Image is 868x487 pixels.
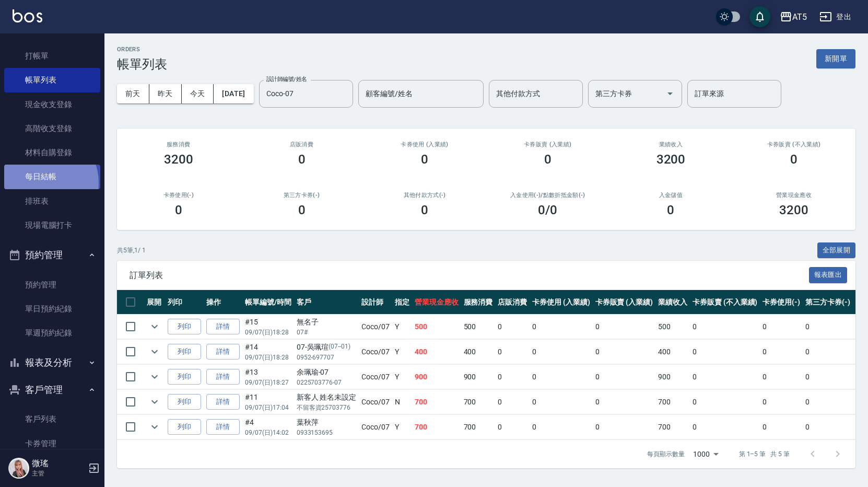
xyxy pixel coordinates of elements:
[4,407,100,431] a: 客戶列表
[530,390,593,414] td: 0
[593,390,656,414] td: 0
[242,340,294,364] td: #14
[4,213,100,237] a: 現場電腦打卡
[689,440,722,468] div: 1000
[242,290,294,315] th: 帳單編號/時間
[4,273,100,297] a: 預約管理
[164,152,193,167] h3: 3200
[297,353,357,362] p: 0952-697707
[690,415,760,439] td: 0
[4,241,100,269] button: 預約管理
[4,432,100,456] a: 卡券管理
[760,415,803,439] td: 0
[803,290,853,315] th: 第三方卡券(-)
[4,141,100,165] a: 材料自購登錄
[4,44,100,68] a: 打帳單
[168,344,201,360] button: 列印
[130,270,809,281] span: 訂單列表
[168,369,201,385] button: 列印
[421,152,428,167] h3: 0
[147,394,162,410] button: expand row
[530,340,593,364] td: 0
[165,290,204,315] th: 列印
[130,192,228,199] h2: 卡券使用(-)
[147,319,162,334] button: expand row
[690,290,760,315] th: 卡券販賣 (不入業績)
[655,315,690,339] td: 500
[461,315,496,339] td: 500
[245,378,291,387] p: 09/07 (日) 18:27
[359,315,392,339] td: Coco /07
[297,428,357,437] p: 0933153695
[242,390,294,414] td: #11
[622,141,720,148] h2: 業績收入
[690,340,760,364] td: 0
[816,49,855,68] button: 新開單
[4,165,100,189] a: 每日結帳
[297,328,357,337] p: 07#
[117,57,167,72] h3: 帳單列表
[245,353,291,362] p: 09/07 (日) 18:28
[544,152,552,167] h3: 0
[253,192,351,199] h2: 第三方卡券(-)
[206,344,240,360] a: 詳情
[245,428,291,437] p: 09/07 (日) 14:02
[149,84,182,103] button: 昨天
[593,415,656,439] td: 0
[392,315,412,339] td: Y
[376,141,474,148] h2: 卡券使用 (入業績)
[297,367,357,378] div: 余珮瑜-07
[495,340,530,364] td: 0
[206,319,240,335] a: 詳情
[760,365,803,389] td: 0
[655,340,690,364] td: 400
[667,203,674,217] h3: 0
[117,84,149,103] button: 前天
[412,415,461,439] td: 700
[13,9,42,22] img: Logo
[816,53,855,63] a: 新開單
[175,203,182,217] h3: 0
[803,365,853,389] td: 0
[266,75,307,83] label: 設計師編號/姓名
[690,390,760,414] td: 0
[790,152,797,167] h3: 0
[421,203,428,217] h3: 0
[214,84,253,103] button: [DATE]
[655,365,690,389] td: 900
[745,192,843,199] h2: 營業現金應收
[297,417,357,428] div: 葉秋萍
[117,246,146,255] p: 共 5 筆, 1 / 1
[622,192,720,199] h2: 入金儲值
[803,340,853,364] td: 0
[4,92,100,117] a: 現金收支登錄
[412,315,461,339] td: 500
[538,203,557,217] h3: 0 /0
[495,365,530,389] td: 0
[206,369,240,385] a: 詳情
[779,203,808,217] h3: 3200
[168,394,201,410] button: 列印
[376,192,474,199] h2: 其他付款方式(-)
[690,365,760,389] td: 0
[739,449,790,459] p: 第 1–5 筆 共 5 筆
[147,369,162,385] button: expand row
[809,270,848,280] a: 報表匯出
[117,46,167,53] h2: ORDERS
[817,242,856,259] button: 全部展開
[4,376,100,403] button: 客戶管理
[647,449,685,459] p: 每頁顯示數量
[297,317,357,328] div: 無名子
[809,267,848,283] button: 報表匯出
[182,84,214,103] button: 今天
[392,340,412,364] td: Y
[4,68,100,92] a: 帳單列表
[298,152,306,167] h3: 0
[297,378,357,387] p: 0225703776-07
[168,319,201,335] button: 列印
[359,290,392,315] th: 設計師
[803,390,853,414] td: 0
[329,342,350,353] p: (07--01)
[168,419,201,435] button: 列印
[655,390,690,414] td: 700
